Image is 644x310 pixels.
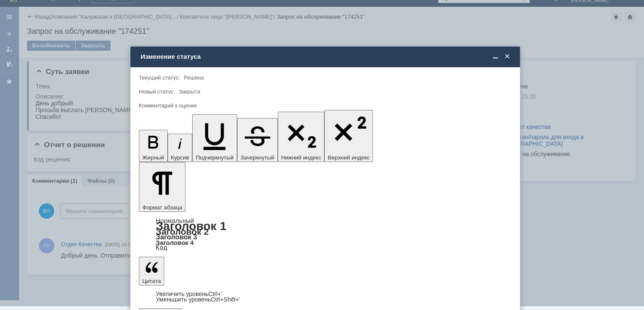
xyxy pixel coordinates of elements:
a: Заголовок 2 [156,227,209,236]
span: Цитата [142,278,161,284]
span: Курсив [171,154,189,161]
button: Формат абзаца [139,162,185,212]
a: Заголовок 4 [156,239,193,246]
span: Закрыть [503,53,511,60]
span: Решена [184,74,204,81]
a: Decrease [156,296,240,303]
button: Курсив [168,134,193,162]
label: Текущий статус: [139,74,180,81]
span: Подчеркнутый [196,154,233,161]
button: Подчеркнутый [192,114,237,162]
span: Ctrl+' [208,291,222,297]
span: Свернуть (Ctrl + M) [491,53,500,60]
div: Цитата [139,291,511,302]
a: Заголовок 1 [156,219,227,233]
div: Формат абзаца [139,218,511,251]
a: Increase [156,291,222,297]
button: Жирный [139,130,168,162]
span: Верхний индекс [328,154,370,161]
span: Формат абзаца [142,204,182,211]
span: Закрыта [179,88,200,95]
a: Код [156,244,167,252]
button: Зачеркнутый [237,118,278,162]
span: Зачеркнутый [240,154,274,161]
span: Ctrl+Shift+' [211,296,240,303]
a: Нормальный [156,217,194,224]
div: Комментарий к оценке [139,103,510,108]
button: Верхний индекс [324,110,373,162]
label: Новый статус: [139,88,175,95]
button: Нижний индекс [278,112,325,162]
button: Цитата [139,257,164,285]
div: Изменение статуса [141,53,511,60]
span: Нижний индекс [281,154,321,161]
a: Заголовок 3 [156,233,197,241]
span: Жирный [142,154,164,161]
